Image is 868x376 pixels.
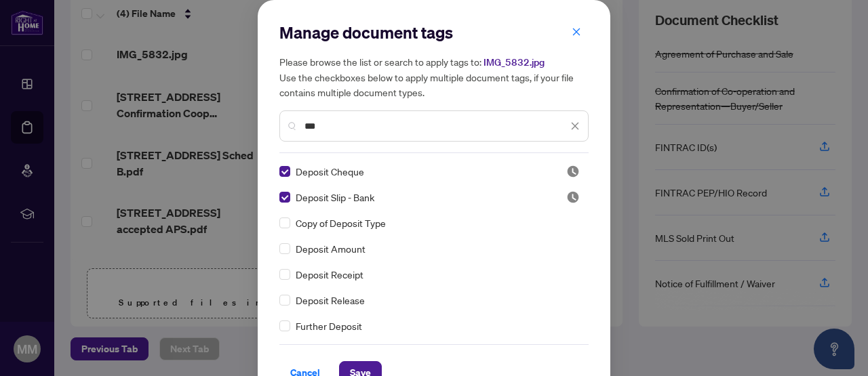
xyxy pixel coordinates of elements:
[296,215,386,230] span: Copy of Deposit Type
[296,318,362,333] span: Further Deposit
[570,121,580,131] span: close
[566,190,580,204] span: Pending Review
[279,22,589,43] h2: Manage document tags
[296,267,363,282] span: Deposit Receipt
[279,54,589,100] h5: Please browse the list or search to apply tags to: Use the checkboxes below to apply multiple doc...
[572,27,581,37] span: close
[296,241,366,256] span: Deposit Amount
[296,164,364,179] span: Deposit Cheque
[484,56,545,68] span: IMG_5832.jpg
[566,165,580,178] img: status
[296,190,374,205] span: Deposit Slip - Bank
[566,190,580,204] img: status
[296,293,365,308] span: Deposit Release
[566,165,580,178] span: Pending Review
